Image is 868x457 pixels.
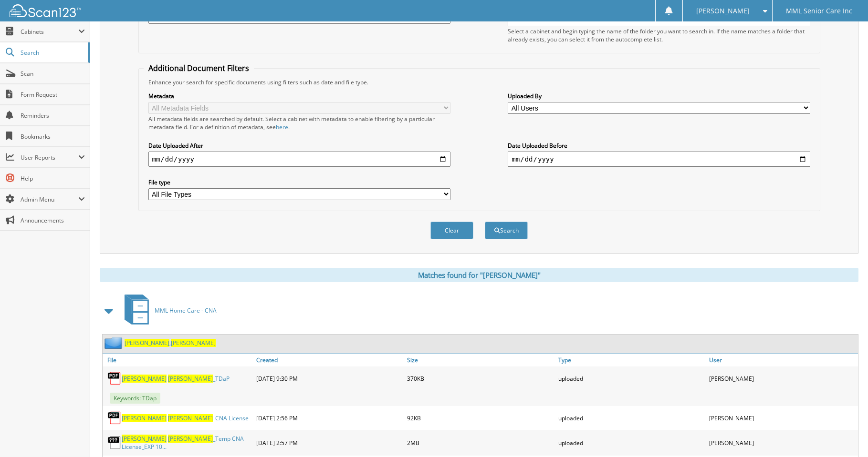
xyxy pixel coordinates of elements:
[168,435,213,443] span: [PERSON_NAME]
[276,123,288,131] a: here
[122,375,167,383] span: [PERSON_NAME]
[508,92,810,100] label: Uploaded By
[508,27,810,43] div: Select a cabinet and begin typing the name of the folder you want to search in. If the name match...
[107,436,122,450] img: generic.png
[508,142,810,150] label: Date Uploaded Before
[707,408,858,427] div: [PERSON_NAME]
[148,142,450,150] label: Date Uploaded After
[21,216,85,224] span: Announcements
[786,8,852,14] span: MML Senior Care Inc
[171,339,216,347] span: [PERSON_NAME]
[485,222,528,239] button: Search
[21,153,78,162] span: User Reports
[100,268,858,282] div: Matches found for "[PERSON_NAME]"
[405,369,556,388] div: 370KB
[10,4,81,17] img: scan123-logo-white.svg
[21,112,85,120] span: Reminders
[508,152,810,167] input: end
[148,152,450,167] input: start
[405,408,556,427] div: 92KB
[125,339,169,347] span: [PERSON_NAME]
[122,435,251,451] a: [PERSON_NAME] [PERSON_NAME]_Temp CNA License_EXP 10...
[110,393,160,404] span: Keywords: TDap
[148,92,450,100] label: Metadata
[21,132,85,141] span: Bookmarks
[696,8,750,14] span: [PERSON_NAME]
[556,369,707,388] div: uploaded
[122,435,167,443] span: [PERSON_NAME]
[254,354,405,366] a: Created
[707,369,858,388] div: [PERSON_NAME]
[21,91,85,99] span: Form Request
[254,369,405,388] div: [DATE] 9:30 PM
[125,339,216,347] a: [PERSON_NAME],[PERSON_NAME]
[148,115,450,131] div: All metadata fields are searched by default. Select a cabinet with metadata to enable filtering b...
[21,195,78,203] span: Admin Menu
[254,432,405,453] div: [DATE] 2:57 PM
[430,222,473,239] button: Clear
[21,28,78,36] span: Cabinets
[21,70,85,78] span: Scan
[168,375,213,383] span: [PERSON_NAME]
[556,432,707,453] div: uploaded
[405,354,556,366] a: Size
[107,411,122,425] img: PDF.png
[21,174,85,183] span: Help
[103,354,254,366] a: File
[122,375,230,383] a: [PERSON_NAME] [PERSON_NAME]_TDaP
[21,49,84,57] span: Search
[707,432,858,453] div: [PERSON_NAME]
[107,371,122,386] img: PDF.png
[556,408,707,427] div: uploaded
[119,292,217,329] a: MML Home Care - CNA
[168,414,213,422] span: [PERSON_NAME]
[707,354,858,366] a: User
[105,337,125,349] img: folder2.png
[122,414,249,422] a: [PERSON_NAME] [PERSON_NAME]_CNA License
[556,354,707,366] a: Type
[148,178,450,186] label: File type
[155,306,217,315] span: MML Home Care - CNA
[405,432,556,453] div: 2MB
[254,408,405,427] div: [DATE] 2:56 PM
[144,78,815,86] div: Enhance your search for specific documents using filters such as date and file type.
[144,63,254,73] legend: Additional Document Filters
[122,414,167,422] span: [PERSON_NAME]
